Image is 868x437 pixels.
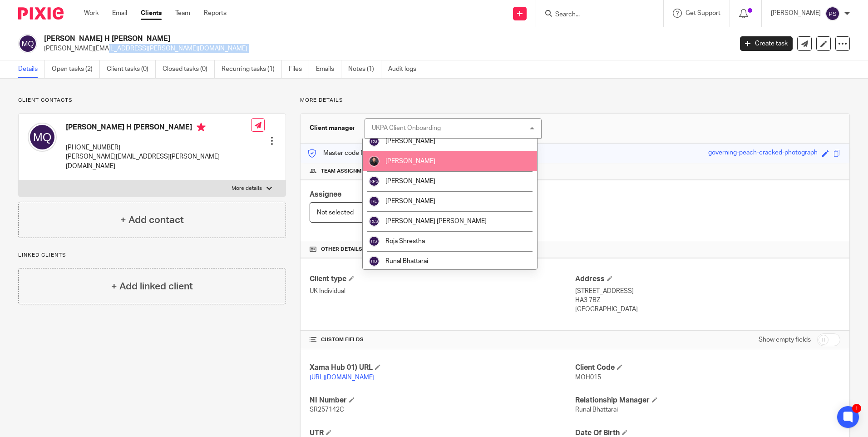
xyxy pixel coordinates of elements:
[575,396,840,405] h4: Relationship Manager
[575,407,618,413] span: Runal Bhattarai
[385,238,425,244] span: Roja Shrestha
[369,196,380,207] img: svg%3E
[66,123,251,134] h4: [PERSON_NAME] H [PERSON_NAME]
[163,60,215,78] a: Closed tasks (0)
[369,156,380,167] img: My%20Photo.jpg
[44,44,726,53] p: [PERSON_NAME][EMAIL_ADDRESS][PERSON_NAME][DOMAIN_NAME]
[222,60,282,78] a: Recurring tasks (1)
[18,60,45,78] a: Details
[18,34,37,53] img: svg%3E
[310,374,375,381] a: [URL][DOMAIN_NAME]
[310,124,355,133] h3: Client manager
[18,97,286,104] p: Client contacts
[310,363,575,372] h4: Xama Hub 01) URL
[369,236,380,247] img: svg%3E
[316,60,341,78] a: Emails
[575,305,840,314] p: [GEOGRAPHIC_DATA]
[310,407,344,413] span: SR257142C
[28,123,57,152] img: svg%3E
[369,216,380,227] img: svg%3E
[348,60,381,78] a: Notes (1)
[18,252,286,259] p: Linked clients
[575,363,840,372] h4: Client Code
[554,11,636,19] input: Search
[740,36,793,51] a: Create task
[175,9,190,18] a: Team
[307,149,464,158] p: Master code for secure communications and files
[575,374,601,381] span: MOH015
[321,246,362,253] span: Other details
[575,274,840,284] h4: Address
[66,143,251,152] p: [PHONE_NUMBER]
[197,123,206,132] i: Primary
[111,279,193,293] h4: + Add linked client
[52,60,100,78] a: Open tasks (2)
[310,396,575,405] h4: NI Number
[141,9,162,18] a: Clients
[204,9,227,18] a: Reports
[310,191,341,198] span: Assignee
[120,213,184,227] h4: + Add contact
[385,178,435,184] span: [PERSON_NAME]
[686,10,720,16] span: Get Support
[112,9,127,18] a: Email
[66,152,251,171] p: [PERSON_NAME][EMAIL_ADDRESS][PERSON_NAME][DOMAIN_NAME]
[369,256,380,267] img: svg%3E
[771,9,821,18] p: [PERSON_NAME]
[369,136,380,147] img: svg%3E
[575,296,840,305] p: HA3 7BZ
[310,287,575,296] p: UK Individual
[232,185,262,192] p: More details
[385,258,428,264] span: Runal Bhattarai
[321,168,375,175] span: Team assignments
[575,287,840,296] p: [STREET_ADDRESS]
[708,148,818,159] div: governing-peach-cracked-photograph
[372,125,441,131] div: UKPA Client Onboarding
[385,158,435,164] span: [PERSON_NAME]
[107,60,156,78] a: Client tasks (0)
[317,209,354,216] span: Not selected
[310,274,575,284] h4: Client type
[310,336,575,343] h4: CUSTOM FIELDS
[300,97,850,104] p: More details
[385,138,435,144] span: [PERSON_NAME]
[385,218,487,224] span: [PERSON_NAME] [PERSON_NAME]
[18,7,64,20] img: Pixie
[44,34,590,44] h2: [PERSON_NAME] H [PERSON_NAME]
[84,9,99,18] a: Work
[289,60,309,78] a: Files
[388,60,423,78] a: Audit logs
[385,198,435,204] span: [PERSON_NAME]
[369,176,380,187] img: svg%3E
[825,6,840,21] img: svg%3E
[852,404,861,413] div: 1
[759,335,811,344] label: Show empty fields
